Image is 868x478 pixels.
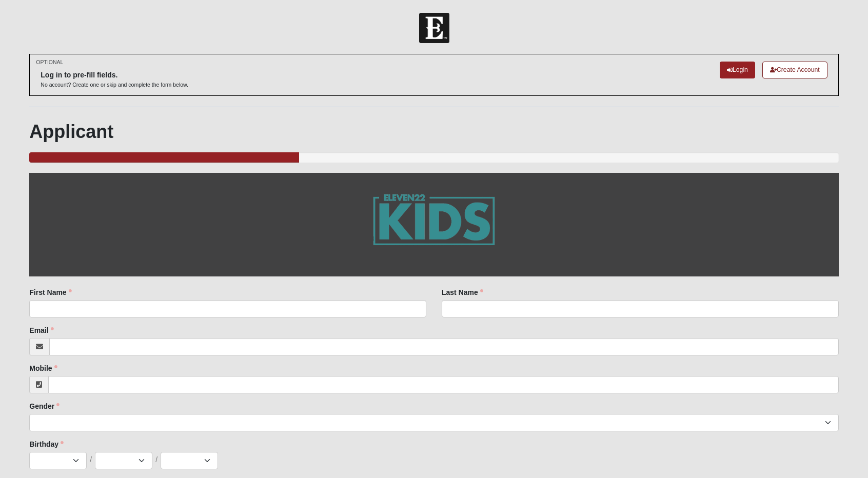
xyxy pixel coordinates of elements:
h1: Applicant [29,121,838,143]
img: GetImage.ashx [353,173,515,276]
label: Last Name [442,287,483,297]
label: Email [29,325,53,335]
span: / [155,454,157,466]
p: No account? Create one or skip and complete the form below. [41,81,188,89]
label: Gender [29,401,60,411]
label: Mobile [29,363,57,373]
a: Create Account [762,62,827,78]
img: Church of Eleven22 Logo [419,13,449,43]
h6: Log in to pre-fill fields. [41,71,188,79]
a: Login [720,62,755,78]
span: / [90,454,92,466]
label: Birthday [29,439,64,449]
label: First Name [29,287,71,297]
small: OPTIONAL [36,58,63,66]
